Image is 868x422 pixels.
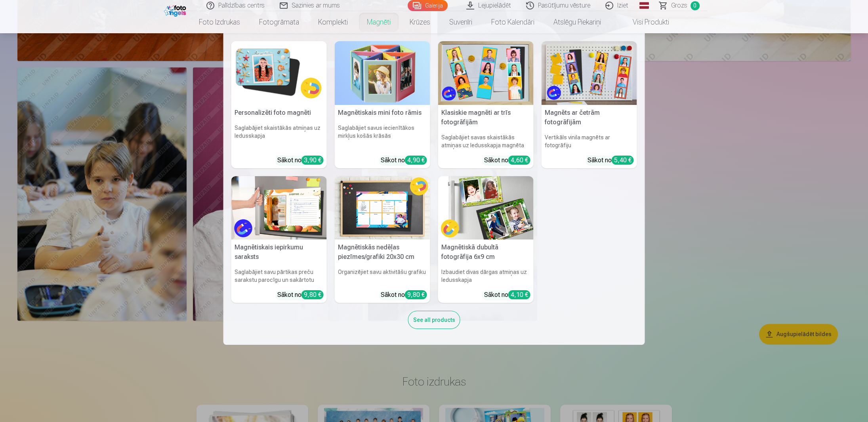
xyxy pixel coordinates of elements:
[438,105,534,130] h5: Klasiskie magnēti ar trīs fotogrāfijām
[231,41,327,168] a: Personalizēti foto magnētiPersonalizēti foto magnētiSaglabājiet skaistākās atmiņas uz ledusskapja...
[438,130,534,152] h6: Saglabājiet savas skaistākās atmiņas uz ledusskapja magnēta
[231,176,327,240] img: Magnētiskais iepirkumu saraksts
[231,176,327,303] a: Magnētiskais iepirkumu sarakstsMagnētiskais iepirkumu sarakstsSaglabājiet savu pārtikas preču sar...
[277,156,324,165] div: Sākot no
[335,176,430,303] a: Magnētiskās nedēļas piezīmes/grafiki 20x30 cmMagnētiskās nedēļas piezīmes/grafiki 20x30 cmOrganiz...
[440,11,482,33] a: Suvenīri
[542,130,637,152] h6: Vertikāls vinila magnēts ar fotogrāfiju
[438,176,534,303] a: Magnētiskā dubultā fotogrāfija 6x9 cmMagnētiskā dubultā fotogrāfija 6x9 cmIzbaudiet divas dārgas ...
[335,105,430,121] h5: Magnētiskais mini foto rāmis
[277,290,324,300] div: Sākot no
[610,11,679,33] a: Visi produkti
[508,156,530,165] div: 4,60 €
[231,41,327,105] img: Personalizēti foto magnēti
[231,105,327,121] h5: Personalizēti foto magnēti
[438,240,534,265] h5: Magnētiskā dubultā fotogrāfija 6x9 cm
[484,156,530,165] div: Sākot no
[301,156,324,165] div: 3,90 €
[542,41,637,168] a: Magnēts ar četrām fotogrāfijāmMagnēts ar četrām fotogrāfijāmVertikāls vinila magnēts ar fotogrāfi...
[405,290,427,299] div: 9,80 €
[335,121,430,152] h6: Saglabājiet savus iecienītākos mirkļus košās krāsās
[381,156,427,165] div: Sākot no
[482,11,544,33] a: Foto kalendāri
[405,156,427,165] div: 4,90 €
[231,240,327,265] h5: Magnētiskais iepirkumu saraksts
[542,105,637,130] h5: Magnēts ar četrām fotogrāfijām
[335,41,430,168] a: Magnētiskais mini foto rāmisMagnētiskais mini foto rāmisSaglabājiet savus iecienītākos mirkļus ko...
[335,176,430,240] img: Magnētiskās nedēļas piezīmes/grafiki 20x30 cm
[335,41,430,105] img: Magnētiskais mini foto rāmis
[400,11,440,33] a: Krūzes
[189,11,250,33] a: Foto izdrukas
[438,265,534,287] h6: Izbaudiet divas dārgas atmiņas uz ledusskapja
[335,265,430,287] h6: Organizējiet savu aktivitāšu grafiku
[250,11,309,33] a: Fotogrāmata
[612,156,634,165] div: 5,40 €
[408,311,460,329] div: See all products
[438,176,534,240] img: Magnētiskā dubultā fotogrāfija 6x9 cm
[508,290,530,299] div: 4,10 €
[484,290,530,300] div: Sākot no
[357,11,400,33] a: Magnēti
[438,41,534,168] a: Klasiskie magnēti ar trīs fotogrāfijāmKlasiskie magnēti ar trīs fotogrāfijāmSaglabājiet savas ska...
[335,240,430,265] h5: Magnētiskās nedēļas piezīmes/grafiki 20x30 cm
[309,11,357,33] a: Komplekti
[671,1,687,10] span: Grozs
[408,315,460,323] a: See all products
[691,1,700,10] span: 0
[231,265,327,287] h6: Saglabājiet savu pārtikas preču sarakstu parocīgu un sakārtotu
[164,3,188,17] img: /fa1
[438,41,534,105] img: Klasiskie magnēti ar trīs fotogrāfijām
[231,121,327,152] h6: Saglabājiet skaistākās atmiņas uz ledusskapja
[381,290,427,300] div: Sākot no
[542,41,637,105] img: Magnēts ar četrām fotogrāfijām
[301,290,324,299] div: 9,80 €
[544,11,610,33] a: Atslēgu piekariņi
[588,156,634,165] div: Sākot no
